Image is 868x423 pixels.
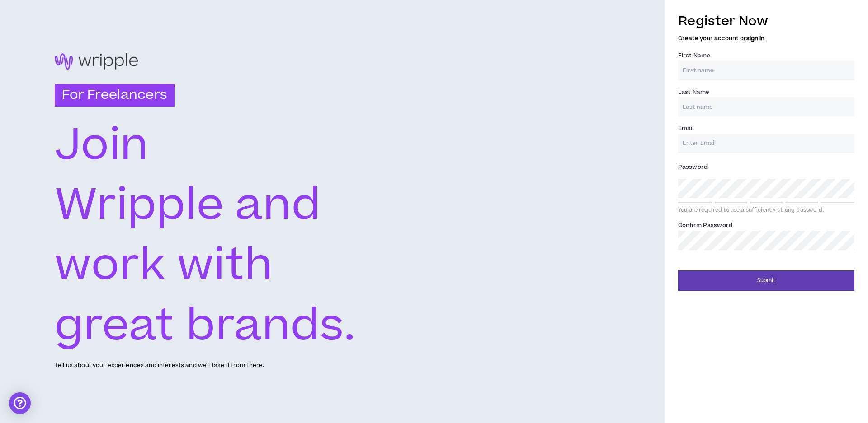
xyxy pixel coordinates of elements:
[678,270,854,291] button: Submit
[678,12,854,31] h3: Register Now
[678,134,854,153] input: Enter Email
[678,35,854,42] h5: Create your account or
[55,114,149,177] text: Join
[55,174,321,237] text: Wripple and
[55,295,356,358] text: great brands.
[678,207,854,214] div: You are required to use a sufficiently strong password.
[55,84,175,107] h3: For Freelancers
[678,61,854,80] input: First name
[678,85,709,99] label: Last Name
[678,121,694,135] label: Email
[55,361,264,370] p: Tell us about your experiences and interests and we'll take it from there.
[678,97,854,116] input: Last name
[55,234,273,297] text: work with
[678,218,732,232] label: Confirm Password
[678,48,710,63] label: First Name
[746,34,764,42] a: sign in
[678,163,708,171] span: Password
[9,392,31,414] div: Open Intercom Messenger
